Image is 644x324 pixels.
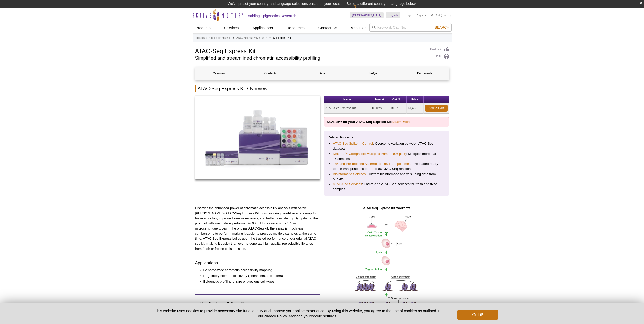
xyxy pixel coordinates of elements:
li: : Custom bioinformatic analysis using data from our kits [333,171,440,182]
a: Products [195,36,205,40]
a: Services [221,23,242,33]
li: : Overcome variation between ATAC-Seq datasets [333,141,440,151]
a: Contents [247,67,294,80]
a: Login [405,13,412,17]
a: Cart [431,13,440,17]
td: 16 rxns [370,103,388,114]
a: Data [298,67,346,80]
a: Bioinformatic Services [333,171,366,177]
li: » [262,36,264,39]
p: Related Products: [328,135,445,140]
td: $1,480 [407,103,424,114]
th: Format [370,96,388,103]
li: Epigenetic profiling of rare or precious cell types [203,279,315,284]
li: (0 items) [431,12,452,18]
h2: ATAC-Seq Express Kit Overview [195,85,449,92]
strong: Save 25% on your ATAC-Seq Express Kit! [327,120,410,124]
li: : End-to-end ATAC-Seq services for fresh and fixed samples [333,182,440,192]
th: Cat No. [388,96,407,103]
a: Products [193,23,214,33]
a: Tn5 and Pre-indexed Assembled Tn5 Transposomes [333,161,411,166]
a: Applications [249,23,276,33]
img: ATAC-Seq Express Kit [195,96,320,179]
span: Search [434,25,449,29]
button: Search [433,25,451,30]
button: cookie settings [311,314,336,318]
a: Resources [283,23,308,33]
a: Add to Cart [425,105,448,112]
a: Privacy Policy [263,314,287,318]
li: : Multiplex more than 16 samples [333,151,440,161]
a: ATAC-Seq Spike-In Control [333,141,373,146]
a: Overview [195,67,243,80]
a: Documents [401,67,448,80]
li: | [414,12,414,18]
strong: ATAC-Seq Express Kit Workflow [363,206,410,210]
a: Learn More [392,120,410,124]
p: This website uses cookies to provide necessary site functionality and improve your online experie... [146,308,449,319]
input: Keyword, Cat. No. [369,23,452,32]
li: ATAC-Seq Express Kit [266,36,291,39]
li: Genome-wide chromatin accessibility mapping [203,268,315,273]
a: Contact Us [315,23,340,33]
a: Print [430,54,449,59]
a: About Us [348,23,369,33]
a: Register [416,13,426,17]
a: Nextera™-Compatible Multiplex Primers (96 plex) [333,151,406,156]
td: ATAC-Seq Express Kit [324,103,370,114]
h1: ATAC-Seq Express Kit [195,47,425,54]
p: Discover the enhanced power of chromatin accessibility analysis with Active [PERSON_NAME]’s ATAC-... [195,206,320,251]
h2: Enabling Epigenetics Research [246,14,296,18]
h3: Key Features & Benefits [200,301,315,307]
a: [GEOGRAPHIC_DATA] [350,12,384,18]
img: Your Cart [431,14,433,16]
a: Feedback [430,47,449,52]
td: 53157 [388,103,407,114]
li: Regulatory element discovery (enhancers, promoters) [203,273,315,278]
a: ATAC-Seq Assay Kits [236,36,260,40]
a: FAQs [349,67,397,80]
li: : Pre-loaded ready-to-use transposomes for up to 96 ATAC-Seq reactions [333,161,440,171]
li: » [233,36,235,39]
h3: Applications [195,260,320,266]
a: ATAC-Seq Services [333,182,362,187]
a: English [386,12,400,18]
li: » [206,36,207,39]
button: Got it! [457,310,498,320]
a: Chromatin Analysis [209,36,231,40]
th: Name [324,96,370,103]
th: Price [407,96,424,103]
img: Change Here [354,4,367,16]
h2: Simplified and streamlined chromatin accessibility profiling [195,56,425,60]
